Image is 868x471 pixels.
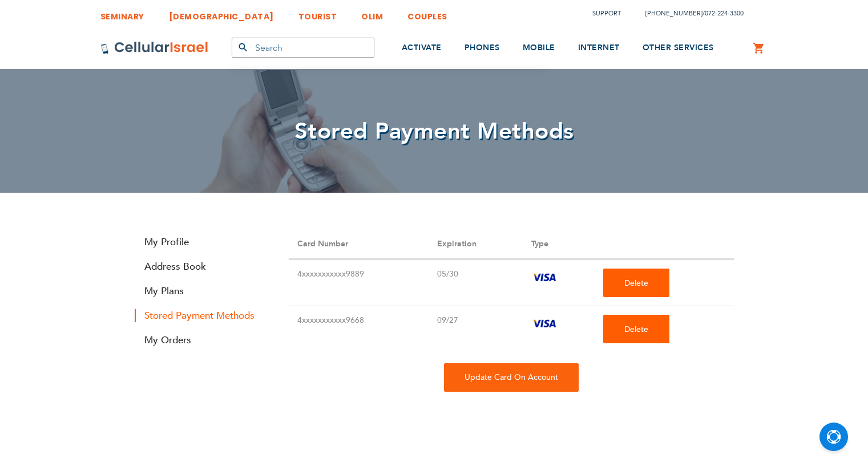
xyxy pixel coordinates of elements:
a: My Orders [135,334,272,347]
a: [PHONE_NUMBER] [645,9,703,18]
span: INTERNET [578,42,620,53]
a: TOURIST [298,3,337,24]
a: My Profile [135,235,272,249]
a: COUPLES [407,3,447,24]
a: INTERNET [578,27,620,70]
a: My Plans [135,285,272,298]
span: Delete [624,278,648,289]
a: OLIM [361,3,383,24]
td: 09/27 [429,306,523,352]
img: vi.png [531,315,558,332]
a: Support [592,9,621,18]
input: Search [232,38,374,58]
td: 4xxxxxxxxxxx9668 [289,306,429,352]
span: MOBILE [523,42,555,53]
td: 05/30 [429,260,523,306]
a: 072-224-3300 [705,9,744,18]
span: Delete [624,324,648,335]
img: vi.png [531,269,558,286]
span: PHONES [465,42,500,53]
button: Delete [603,269,669,297]
strong: Stored Payment Methods [135,309,272,322]
a: ACTIVATE [402,27,442,70]
li: / [634,5,744,22]
th: Expiration [429,230,523,259]
div: To update the payment method currently being used on an existing Cellular Israel plan [444,363,579,392]
a: MOBILE [523,27,555,70]
span: ACTIVATE [402,42,442,53]
span: Stored Payment Methods [294,116,574,147]
th: Card Number [289,230,429,259]
img: Cellular Israel Logo [100,41,209,55]
td: 4xxxxxxxxxxx9889 [289,260,429,306]
a: PHONES [465,27,500,70]
span: OTHER SERVICES [643,42,714,53]
a: SEMINARY [100,3,144,24]
button: Delete [603,315,669,343]
a: OTHER SERVICES [643,27,714,70]
a: Address Book [135,260,272,273]
th: Type [523,230,595,259]
a: [DEMOGRAPHIC_DATA] [169,3,274,24]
